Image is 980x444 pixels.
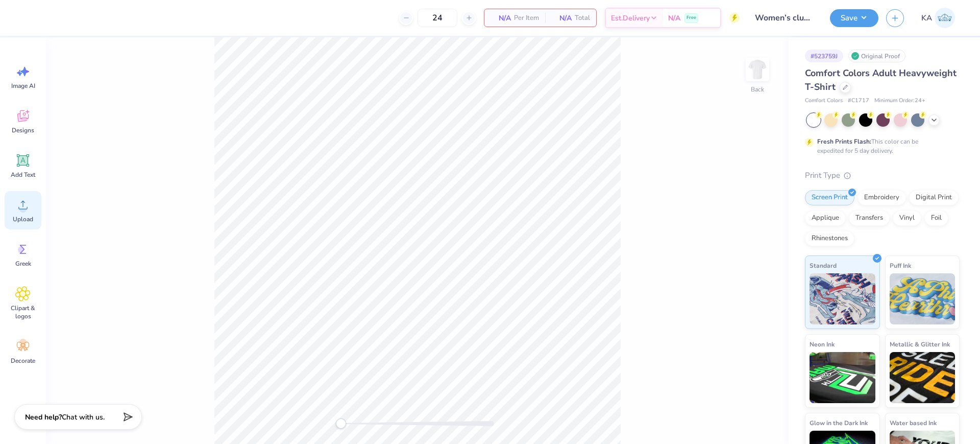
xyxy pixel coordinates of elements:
span: Decorate [11,357,35,365]
span: N/A [551,13,572,24]
div: Screen Print [805,190,854,205]
div: # 523759J [805,50,843,62]
span: Water based Ink [890,417,937,428]
span: Standard [810,260,837,271]
div: Vinyl [893,211,921,226]
span: Clipart & logos [6,304,40,320]
strong: Need help? [25,412,62,422]
div: Accessibility label [336,418,346,429]
span: Total [575,13,590,24]
span: Per Item [514,13,539,24]
img: Metallic & Glitter Ink [890,352,955,403]
span: KA [921,12,932,24]
span: Greek [15,260,31,268]
span: Free [687,14,696,21]
a: KA [917,8,960,28]
span: Glow in the Dark Ink [810,417,868,428]
span: Comfort Colors Adult Heavyweight T-Shirt [805,67,957,93]
span: Chat with us. [62,412,105,422]
span: Metallic & Glitter Ink [890,339,950,349]
img: Back [747,59,768,80]
div: Rhinestones [805,231,854,246]
div: Transfers [849,211,890,226]
input: – – [418,9,457,27]
span: N/A [491,13,511,24]
span: Est. Delivery [611,13,650,24]
img: Kate Agsalon [935,8,955,28]
span: Comfort Colors [805,97,843,105]
span: # C1717 [848,97,869,105]
span: Puff Ink [890,260,911,271]
div: Back [751,85,764,94]
img: Standard [810,273,875,324]
div: Digital Print [909,190,959,205]
div: Foil [924,211,948,226]
span: Add Text [11,171,35,179]
button: Save [830,9,878,27]
div: Original Proof [848,50,905,62]
span: Designs [12,126,34,134]
span: Image AI [11,82,35,90]
div: This color can be expedited for 5 day delivery. [817,137,943,155]
div: Print Type [805,170,960,181]
img: Puff Ink [890,273,955,324]
div: Applique [805,211,846,226]
strong: Fresh Prints Flash: [817,137,871,146]
span: Minimum Order: 24 + [874,97,925,105]
span: Upload [13,215,33,223]
span: N/A [668,13,680,24]
input: Untitled Design [747,8,822,28]
span: Neon Ink [810,339,835,349]
div: Embroidery [857,190,906,205]
img: Neon Ink [810,352,875,403]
